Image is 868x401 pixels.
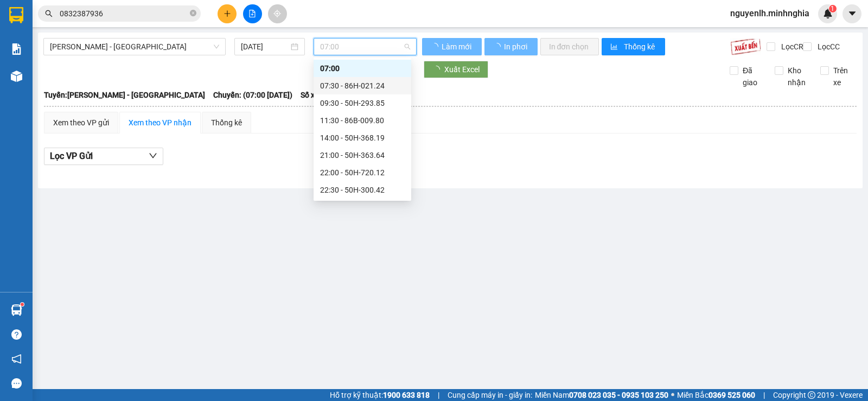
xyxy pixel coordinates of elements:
[422,38,482,55] button: Làm mới
[301,89,321,101] span: Số xe:
[320,62,405,74] div: 07:00
[243,4,262,23] button: file-add
[11,354,22,364] span: notification
[738,65,767,88] span: Đã giao
[602,38,665,55] button: bar-chartThống kê
[730,38,761,55] img: 9k=
[431,43,440,50] span: loading
[268,4,287,23] button: aim
[535,389,668,401] span: Miền Nam
[330,389,430,401] span: Hỗ trợ kỹ thuật:
[44,91,205,99] b: Tuyến: [PERSON_NAME] - [GEOGRAPHIC_DATA]
[813,41,841,53] span: Lọc CC
[213,89,292,101] span: Chuyến: (07:00 [DATE])
[60,8,188,20] input: Tìm tên, số ĐT hoặc mã đơn
[320,97,405,109] div: 09:30 - 50H-293.85
[320,149,405,161] div: 21:00 - 50H-363.64
[808,391,815,399] span: copyright
[320,132,405,144] div: 14:00 - 50H-368.19
[783,65,812,88] span: Kho nhận
[129,117,192,129] div: Xem theo VP nhận
[11,329,22,340] span: question-circle
[320,80,405,92] div: 07:30 - 86H-021.24
[11,304,22,316] img: warehouse-icon
[44,148,163,165] button: Lọc VP Gửi
[241,41,289,53] input: 12/09/2025
[823,9,833,18] img: icon-new-feature
[569,391,668,399] strong: 0708 023 035 - 0935 103 250
[50,39,219,55] span: Phan Rí - Sài Gòn
[709,391,755,399] strong: 0369 525 060
[273,10,281,17] span: aim
[320,39,410,55] span: 07:00
[9,7,23,23] img: logo-vxr
[45,10,53,17] span: search
[11,43,22,55] img: solution-icon
[149,151,157,160] span: down
[442,41,473,53] span: Làm mới
[763,389,765,401] span: |
[493,43,502,50] span: loading
[11,378,22,389] span: message
[677,389,755,401] span: Miền Bắc
[610,43,620,52] span: bar-chart
[248,10,256,17] span: file-add
[224,10,231,17] span: plus
[320,184,405,196] div: 22:30 - 50H-300.42
[829,65,857,88] span: Trên xe
[671,393,674,397] span: ⚪️
[320,167,405,179] div: 22:00 - 50H-720.12
[540,38,599,55] button: In đơn chọn
[722,7,818,20] span: nguyenlh.minhnghia
[831,5,834,12] span: 1
[50,149,93,163] span: Lọc VP Gửi
[843,4,861,23] button: caret-down
[53,117,109,129] div: Xem theo VP gửi
[190,9,196,19] span: close-circle
[777,41,805,53] span: Lọc CR
[448,389,532,401] span: Cung cấp máy in - giấy in:
[11,71,22,82] img: warehouse-icon
[847,9,857,18] span: caret-down
[383,391,430,399] strong: 1900 633 818
[484,38,538,55] button: In phơi
[218,4,237,23] button: plus
[424,61,488,78] button: Xuất Excel
[190,10,196,16] span: close-circle
[320,114,405,126] div: 11:30 - 86B-009.80
[504,41,529,53] span: In phơi
[624,41,656,53] span: Thống kê
[438,389,439,401] span: |
[211,117,242,129] div: Thống kê
[21,303,24,306] sup: 1
[829,5,837,12] sup: 1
